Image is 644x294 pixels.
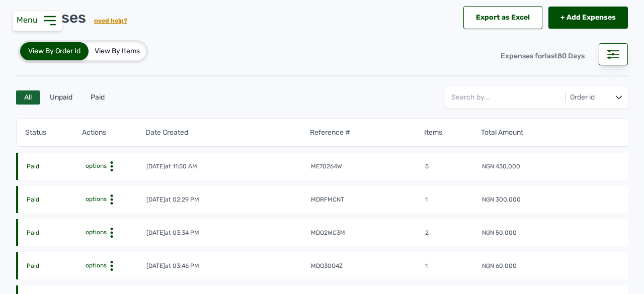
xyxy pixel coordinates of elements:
[310,228,424,238] td: mdq2wc3m
[42,90,80,105] div: Unpaid
[16,90,40,105] div: All
[26,162,83,172] td: Paid
[84,195,107,203] span: options
[16,9,127,27] div: Expenses
[84,261,107,269] span: options
[165,262,199,269] span: at 03:46 PM
[146,162,197,170] div: [DATE]
[145,127,310,138] th: Date Created
[165,163,197,170] span: at 11:50 AM
[165,229,199,236] span: at 03:34 PM
[310,162,424,172] td: me70264w
[94,17,127,24] a: need help?
[26,195,83,205] td: Paid
[425,162,481,172] td: 5
[25,127,82,138] th: Status
[89,42,146,60] div: View By Items
[309,127,424,138] th: Reference #
[451,86,596,109] input: Search by...
[425,195,481,205] td: 1
[424,127,480,138] th: Items
[84,162,107,170] span: options
[548,7,628,29] a: + Add Expenses
[310,195,424,205] td: mdrfmcnt
[310,261,424,271] td: mdq30q4z
[545,52,557,60] span: last
[82,127,138,138] th: Actions
[84,228,107,236] span: options
[26,261,83,271] td: Paid
[17,15,42,25] span: Menu
[165,196,199,203] span: at 02:29 PM
[83,90,113,105] div: Paid
[26,228,83,238] td: Paid
[146,262,199,270] div: [DATE]
[493,45,593,67] div: Expenses for 80 Days
[425,261,481,271] td: 1
[146,229,199,237] div: [DATE]
[568,92,597,103] div: Order id
[146,195,199,204] div: [DATE]
[463,6,542,29] div: Export as Excel
[20,42,89,60] div: View By Order Id
[425,228,481,238] td: 2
